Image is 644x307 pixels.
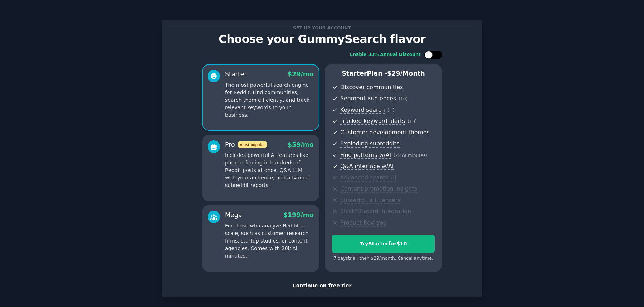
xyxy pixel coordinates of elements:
span: Discover communities [340,84,403,91]
span: Customer development themes [340,129,430,136]
span: ( 10 ) [399,96,408,101]
span: Advanced search UI [340,174,396,182]
p: For those who analyze Reddit at scale, such as customer research firms, startup studios, or conte... [225,222,314,260]
p: Includes powerful AI features like pattern-finding in hundreds of Reddit posts at once, Q&A LLM w... [225,152,314,189]
p: Starter Plan - [332,69,435,78]
span: Set up your account [292,24,352,32]
div: Pro [225,140,267,149]
span: ( 10 ) [408,119,416,124]
p: The most powerful search engine for Reddit. Find communities, search them efficiently, and track ... [225,81,314,119]
span: Tracked keyword alerts [340,117,405,125]
div: 7 days trial, then $ 29 /month . Cancel anytime. [332,255,435,262]
div: Enable 33% Annual Discount [350,52,421,58]
div: Mega [225,211,242,220]
span: Content promotion insights [340,185,417,193]
span: Segment audiences [340,95,396,102]
span: ( 2k AI minutes ) [394,153,427,158]
span: most popular [238,141,268,148]
span: $ 59 /mo [288,141,314,148]
span: ( ∞ ) [387,108,395,113]
span: Q&A interface w/AI [340,163,394,170]
span: Subreddit influencers [340,197,400,204]
button: TryStarterfor$10 [332,235,435,253]
span: Keyword search [340,106,385,114]
div: Starter [225,70,247,79]
span: Find patterns w/AI [340,152,391,159]
div: Try Starter for $10 [332,240,434,248]
span: Slack/Discord integration [340,208,411,215]
span: Exploding subreddits [340,140,399,148]
div: Continue on free tier [169,282,475,289]
span: $ 29 /mo [288,71,314,78]
span: $ 199 /mo [283,211,314,219]
span: $ 29 /month [387,70,425,77]
span: Product Reviews [340,219,386,227]
p: Choose your GummySearch flavor [169,33,475,45]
